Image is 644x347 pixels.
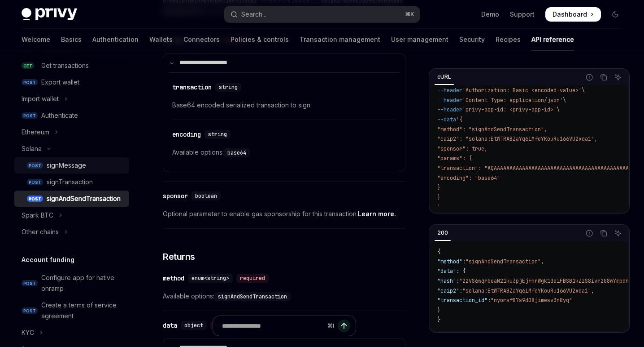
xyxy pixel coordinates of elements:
[462,106,557,113] span: 'privy-app-id: <privy-app-id>'
[172,147,396,158] span: Available options:
[41,110,78,121] div: Authenticate
[241,9,266,20] div: Search...
[22,29,50,50] a: Welcome
[47,160,86,171] div: signMessage
[391,29,448,50] a: User management
[491,297,572,304] span: "nyorsf87s9d08jimesv3n8yq"
[481,10,499,19] a: Demo
[41,77,79,88] div: Export wallet
[437,203,440,210] span: '
[437,287,459,294] span: "caip2"
[437,174,500,182] span: "encoding": "base64"
[437,155,472,162] span: "params": {
[459,287,462,294] span: :
[22,79,38,86] span: POST
[612,227,624,239] button: Ask AI
[172,130,201,139] div: encoding
[208,131,227,138] span: string
[149,29,173,50] a: Wallets
[231,29,289,50] a: Policies & controls
[437,126,547,133] span: "method": "signAndSendTransaction",
[22,227,59,237] div: Other chains
[92,29,139,50] a: Authentication
[437,194,440,201] span: }
[598,227,609,239] button: Copy the contents from the code block
[437,106,462,113] span: --header
[183,29,220,50] a: Connectors
[172,83,212,92] div: transaction
[496,29,521,50] a: Recipes
[437,258,462,265] span: "method"
[14,297,129,324] a: POSTCreate a terms of service agreement
[214,292,291,301] code: signAndSendTransaction
[557,106,560,113] span: \
[14,325,129,341] button: Toggle KYC section
[61,29,82,50] a: Basics
[510,10,535,19] a: Support
[563,97,566,104] span: \
[22,112,38,119] span: POST
[456,277,459,285] span: :
[466,258,541,265] span: "signAndSendTransaction"
[14,58,129,74] a: GETGet transactions
[487,297,491,304] span: :
[437,87,462,94] span: --header
[163,209,405,219] span: Optional parameter to enable gas sponsorship for this transaction.
[435,227,451,238] div: 200
[22,327,34,338] div: KYC
[456,116,462,123] span: '{
[462,87,582,94] span: 'Authorization: Basic <encoded-value>'
[22,307,38,314] span: POST
[14,107,129,124] a: POSTAuthenticate
[27,179,43,186] span: POST
[437,307,440,314] span: }
[435,71,454,82] div: cURL
[437,135,597,142] span: "caip2": "solana:EtWTRABZaYq6iMfeYKouRu166VU2xqa1",
[545,7,601,22] a: Dashboard
[22,143,42,154] div: Solana
[47,177,93,187] div: signTransaction
[591,287,594,294] span: ,
[300,29,380,50] a: Transaction management
[14,191,129,207] a: POSTsignAndSendTransaction
[22,127,49,138] div: Ethereum
[612,71,624,83] button: Ask AI
[22,280,38,287] span: POST
[47,193,121,204] div: signAndSendTransaction
[41,60,89,71] div: Get transactions
[462,97,563,104] span: 'Content-Type: application/json'
[462,287,591,294] span: "solana:EtWTRABZaYq6iMfeYKouRu166VU2xqa1"
[14,74,129,90] a: POSTExport wallet
[22,254,74,265] h5: Account funding
[224,148,250,157] code: base64
[163,191,188,200] div: sponsor
[437,316,440,323] span: }
[236,274,269,283] div: required
[163,274,184,283] div: method
[437,97,462,104] span: --header
[195,192,217,200] span: boolean
[14,174,129,190] a: POSTsignTransaction
[14,141,129,157] button: Toggle Solana section
[41,300,124,321] div: Create a terms of service agreement
[338,320,350,332] button: Send message
[583,227,595,239] button: Report incorrect code
[541,258,544,265] span: ,
[224,6,420,22] button: Open search
[27,196,43,202] span: POST
[437,277,456,285] span: "hash"
[531,29,574,50] a: API reference
[27,162,43,169] span: POST
[437,116,456,123] span: --data
[459,29,485,50] a: Security
[222,316,324,336] input: Ask a question...
[462,258,466,265] span: :
[14,207,129,223] button: Toggle Spark BTC section
[608,7,622,22] button: Toggle dark mode
[437,248,440,255] span: {
[191,275,229,282] span: enum<string>
[358,210,396,218] a: Learn more.
[22,93,59,104] div: Import wallet
[14,270,129,297] a: POSTConfigure app for native onramp
[163,250,195,263] span: Returns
